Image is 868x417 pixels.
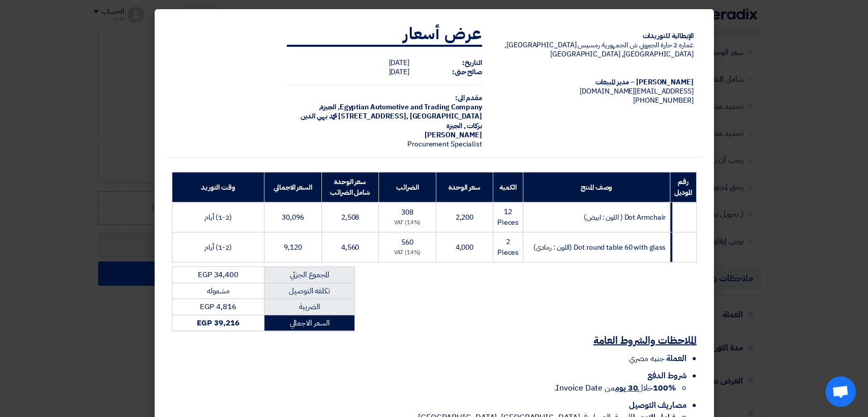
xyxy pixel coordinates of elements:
[379,172,436,202] th: الضرائب
[497,206,519,228] span: 12 Pieces
[341,242,360,253] span: 4,560
[584,212,666,223] span: Dot Armchair ( اللون : ابيض)
[264,172,321,202] th: السعر الاجمالي
[388,67,409,77] span: [DATE]
[425,130,482,140] span: [PERSON_NAME]
[264,299,354,315] td: الضريبة
[172,267,264,283] td: EGP 34,400
[666,352,686,365] span: العملة
[580,86,693,97] span: [EMAIL_ADDRESS][DOMAIN_NAME]
[197,317,239,329] strong: EGP 39,216
[554,382,676,394] span: خلال من Invoice Date.
[388,57,409,68] span: [DATE]
[341,212,360,223] span: 2,508
[321,172,379,202] th: سعر الوحدة شامل الضرائب
[498,78,694,87] div: [PERSON_NAME] – مدير المبيعات
[825,376,856,407] a: Open chat
[629,399,686,411] span: مصاريف التوصيل
[629,352,664,365] span: جنيه مصري
[633,95,694,106] span: [PHONE_NUMBER]
[493,172,523,202] th: الكمية
[452,67,482,77] strong: صالح حتى:
[456,242,474,253] span: 4,000
[615,382,638,394] u: 30 يوم
[264,283,354,299] td: تكلفه التوصيل
[264,315,354,331] td: السعر الاجمالي
[504,40,693,59] span: عماره 2 حارة الجبروني ش الجمهورية رمسيس [GEOGRAPHIC_DATA], [GEOGRAPHIC_DATA], [GEOGRAPHIC_DATA]
[401,207,413,218] span: 308
[498,32,694,41] div: الإيطالية للتوريدات
[436,172,493,202] th: سعر الوحدة
[653,382,676,394] strong: 100%
[282,212,304,223] span: 30,096
[523,172,670,202] th: وصف المنتج
[593,333,697,348] u: الملاحظات والشروط العامة
[456,212,474,223] span: 2,200
[264,267,354,283] td: المجموع الجزئي
[204,242,231,253] span: (1-2) أيام
[200,301,236,312] span: EGP 4,816
[455,93,482,103] strong: مقدم الى:
[204,212,231,223] span: (1-2) أيام
[407,139,482,150] span: Procurement Specialist
[647,370,686,382] span: شروط الدفع
[383,249,432,257] div: (14%) VAT
[497,236,519,258] span: 2 Pieces
[383,219,432,227] div: (14%) VAT
[462,57,482,68] strong: التاريخ:
[401,237,413,248] span: 560
[338,102,482,112] span: Egyptian Automotive and Trading Company,
[207,285,229,296] span: مشموله
[284,242,302,253] span: 9,120
[533,242,666,253] span: Dot round table 60 with glass (اللون : رمادى)
[670,172,696,202] th: رقم الموديل
[172,172,264,202] th: وقت التوريد
[300,102,482,131] span: الجيزة, [GEOGRAPHIC_DATA] ,[STREET_ADDRESS] محمد بهي الدين بركات , الجيزة
[403,21,482,46] strong: عرض أسعار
